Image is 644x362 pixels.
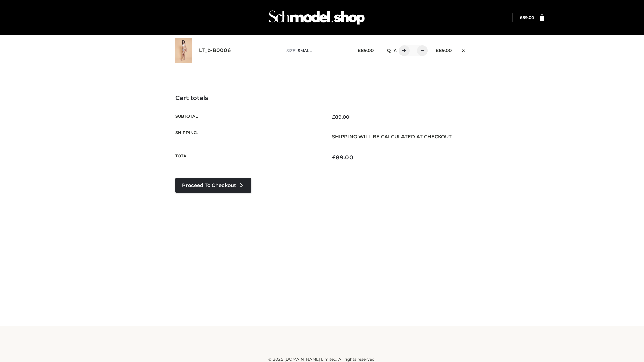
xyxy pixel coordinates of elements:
[459,45,469,54] a: Remove this item
[358,48,361,53] span: £
[332,114,350,120] bdi: 89.00
[286,48,347,54] p: size :
[520,15,522,20] span: £
[520,15,534,20] bdi: 89.00
[175,148,322,166] th: Total
[332,154,336,161] span: £
[332,114,335,120] span: £
[175,38,192,63] img: LT_b-B0006 - SMALL
[332,134,452,140] strong: Shipping will be calculated at checkout
[175,109,322,125] th: Subtotal
[436,48,452,53] bdi: 89.00
[175,125,322,148] th: Shipping:
[358,48,374,53] bdi: 89.00
[199,47,231,54] a: LT_b-B0006
[266,4,367,31] img: Schmodel Admin 964
[380,45,425,56] div: QTY:
[298,48,312,53] span: SMALL
[175,178,251,193] a: Proceed to Checkout
[332,154,353,161] bdi: 89.00
[436,48,439,53] span: £
[175,95,469,102] h4: Cart totals
[520,15,534,20] a: £89.00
